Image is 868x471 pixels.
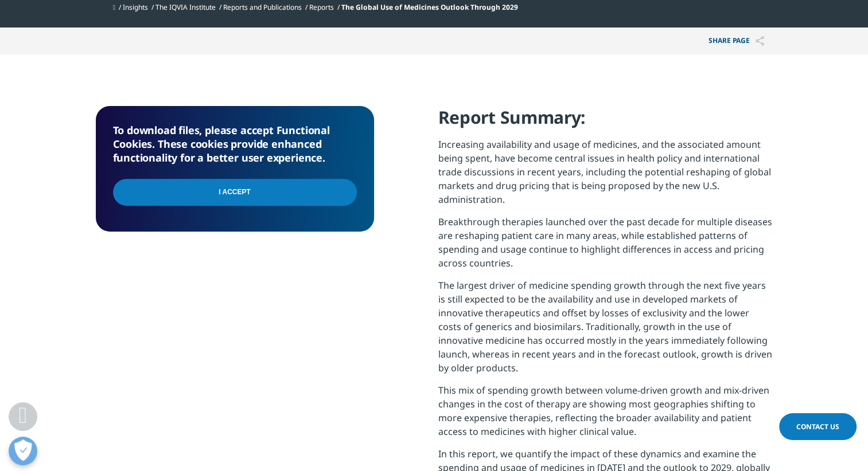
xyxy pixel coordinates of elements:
a: Insights [123,2,148,12]
p: The largest driver of medicine spending growth through the next five years is still expected to b... [438,278,773,383]
a: The IQVIA Institute [155,2,216,12]
p: This mix of spending growth between volume-driven growth and mix-driven changes in the cost of th... [438,383,773,447]
p: Breakthrough therapies launched over the past decade for multiple diseases are reshaping patient ... [438,215,773,278]
a: Contact Us [779,413,857,440]
span: Contact Us [796,422,839,431]
h5: To download files, please accept Functional Cookies. These cookies provide enhanced functionality... [113,123,357,164]
p: Share PAGE [700,28,773,54]
a: Reports [309,2,334,12]
span: The Global Use of Medicines Outlook Through 2029 [341,2,518,12]
button: Share PAGEShare PAGE [700,28,773,54]
h4: Report Summary: [438,106,773,138]
a: Reports and Publications [223,2,302,12]
button: 打开偏好 [9,437,37,465]
p: Increasing availability and usage of medicines, and the associated amount being spent, have becom... [438,138,773,215]
input: I Accept [113,179,357,206]
img: Share PAGE [756,36,764,46]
